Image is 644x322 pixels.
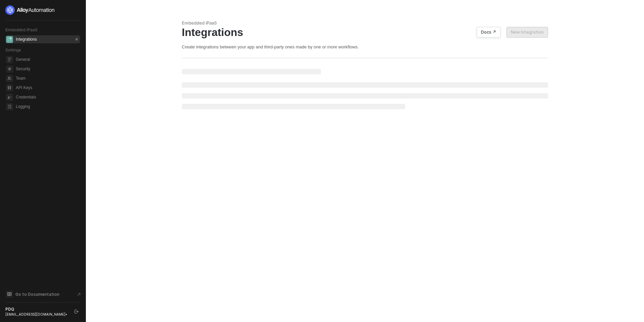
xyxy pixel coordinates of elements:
div: Integrations [16,37,37,42]
span: API Keys [16,84,79,92]
span: Team [16,74,79,82]
div: 0 [74,37,79,42]
img: logo [5,5,55,15]
span: document-arrow [75,291,82,298]
span: Go to Documentation [15,291,59,297]
span: Embedded iPaaS [5,27,38,32]
span: Credentials [16,93,79,101]
span: credentials [6,94,13,101]
span: general [6,56,13,63]
span: Security [16,65,79,73]
span: security [6,66,13,73]
button: New Integration [506,27,548,38]
span: logout [74,310,78,314]
div: Create integrations between your app and third-party ones made by one or more workflows. [182,44,548,50]
span: logging [6,103,13,110]
span: documentation [6,291,13,297]
div: PDQ [5,307,68,312]
span: api-key [6,84,13,91]
div: [EMAIL_ADDRESS][DOMAIN_NAME] • [5,312,68,317]
span: Settings [5,47,21,52]
a: Knowledge Base [5,290,80,298]
div: Integrations [182,26,548,39]
div: Docs ↗ [481,30,496,35]
span: team [6,75,13,82]
span: General [16,55,79,64]
div: Embedded iPaaS [182,20,548,26]
a: logo [5,5,80,15]
span: integrations [6,36,13,43]
button: Docs ↗ [477,27,500,38]
span: Logging [16,103,79,111]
